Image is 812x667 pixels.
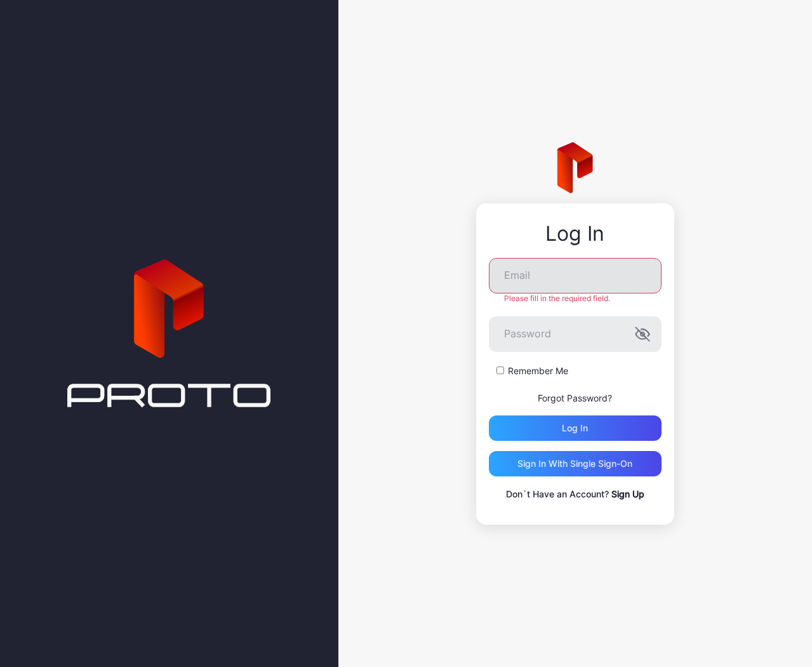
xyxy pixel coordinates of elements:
[508,365,568,377] label: Remember Me
[611,488,644,499] a: Sign Up
[489,415,662,441] button: Log in
[489,487,662,502] p: Don`t Have an Account?
[489,222,662,245] div: Log In
[562,423,588,433] div: Log in
[489,451,662,476] button: Sign in With Single Sign-On
[517,459,632,469] div: Sign in With Single Sign-On
[489,293,662,304] div: Please fill in the required field.
[489,316,662,352] input: Password
[489,258,662,293] input: Email
[538,393,612,403] a: Forgot Password?
[635,327,650,342] button: Password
